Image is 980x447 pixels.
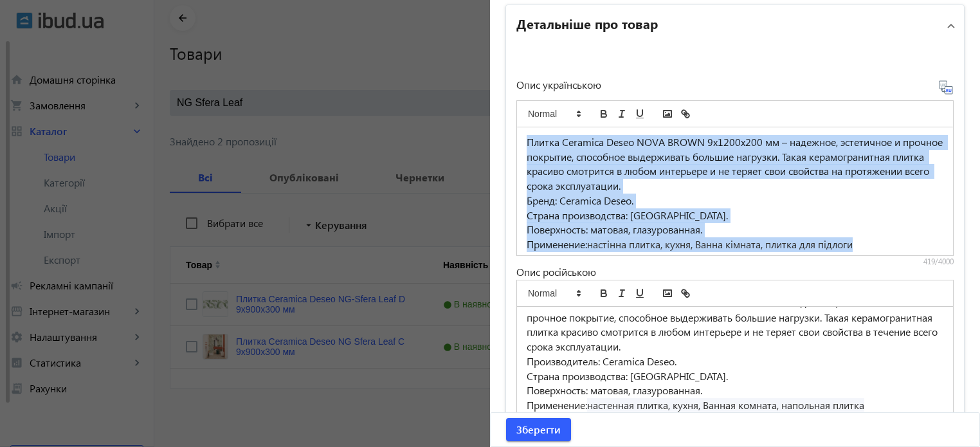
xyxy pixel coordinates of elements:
[676,106,694,122] button: link
[527,354,943,369] p: Производитель: Ceramica Deseo.
[527,296,943,354] p: Плитка Ceramica Deseo NOVA BROWN 9х1200х200 мм – надежное, эстетическое и прочное покрытие, спосо...
[516,265,596,278] span: Опис російською
[658,106,676,122] button: image
[527,398,943,413] p: Применение:
[516,257,954,267] div: 419/4000
[527,223,943,237] p: Поверхность: матовая, глазурованная.
[595,106,613,122] button: bold
[506,5,964,46] mat-expansion-panel-header: Детальніше про товар
[516,423,561,437] span: Зберегти
[527,383,943,398] p: Поверхность: матовая, глазурованная.
[631,286,649,301] button: underline
[516,14,658,32] h2: Детальніше про товар
[631,106,649,122] button: underline
[527,208,943,223] p: Страна производства: [GEOGRAPHIC_DATA].
[516,78,601,91] span: Опис українською
[506,418,571,441] button: Зберегти
[658,286,676,301] button: image
[587,398,864,412] span: настенная плитка, кухня, Ванная комната, напольная плитка
[613,286,631,301] button: italic
[527,135,943,194] p: Плитка Ceramica Deseo NOVA BROWN 9х1200х200 мм – надежное, эстетичное и прочное покрытие, способн...
[527,194,943,208] p: Бренд: Ceramica Deseo.
[527,237,943,252] p: Применение:
[595,286,613,301] button: bold
[676,286,694,301] button: link
[587,237,853,251] span: настінна плитка, кухня, Ванна кімната, плитка для підлоги
[613,106,631,122] button: italic
[527,369,943,384] p: Страна производства: [GEOGRAPHIC_DATA].
[938,80,954,95] svg-icon: Перекласти на рос.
